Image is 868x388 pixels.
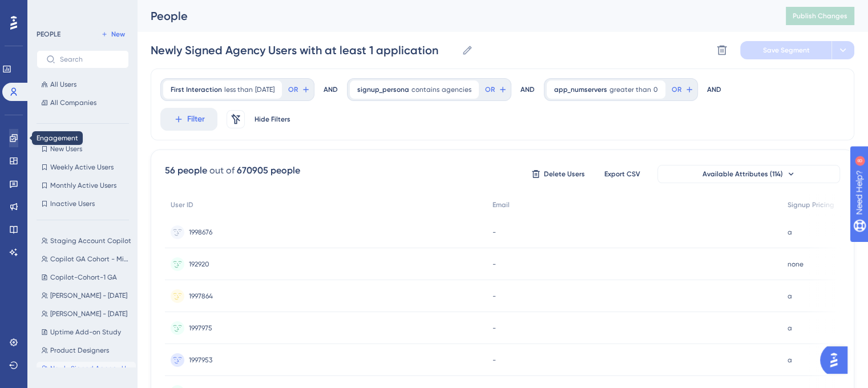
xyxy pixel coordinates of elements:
[37,343,136,357] button: Product Designers
[37,30,60,39] div: PEOPLE
[37,197,129,211] button: Inactive Users
[492,260,496,269] span: -
[50,364,131,373] span: Newly Signed Agency Users with at least 1 application
[37,142,129,156] button: New Users
[442,85,471,94] span: agencies
[50,199,95,208] span: Inactive Users
[492,200,510,209] span: Email
[492,355,496,365] span: -
[237,164,300,177] div: 670905 people
[483,80,508,99] button: OR
[594,165,651,183] button: Export CSV
[50,181,116,190] span: Monthly Active Users
[37,325,136,339] button: Uptime Add-on Study
[324,78,338,101] div: AND
[37,78,129,91] button: All Users
[171,200,193,209] span: User ID
[50,236,131,245] span: Staging Account Copilot
[50,254,131,264] span: Copilot GA Cohort - Mixpanel
[189,355,212,365] span: 1997953
[786,7,854,25] button: Publish Changes
[670,80,695,99] button: OR
[50,291,127,300] span: [PERSON_NAME] - [DATE]
[151,42,457,58] input: Segment Name
[411,85,439,94] span: contains
[50,346,109,355] span: Product Designers
[37,234,136,248] button: Staging Account Copilot
[111,30,125,39] span: New
[224,85,253,94] span: less than
[50,80,76,89] span: All Users
[165,164,207,177] div: 56 people
[50,273,117,282] span: Copilot-Cohort-1 GA
[189,324,212,333] span: 1997975
[50,328,121,337] span: Uptime Add-on Study
[740,41,831,59] button: Save Segment
[50,309,127,318] span: [PERSON_NAME] - [DATE]
[492,292,496,301] span: -
[37,160,129,174] button: Weekly Active Users
[609,85,651,94] span: greater than
[788,200,834,209] span: Signup Pricing
[485,85,495,94] span: OR
[50,98,96,107] span: All Companies
[788,228,792,237] span: a
[255,85,274,94] span: [DATE]
[37,252,136,266] button: Copilot GA Cohort - Mixpanel
[97,27,129,41] button: New
[788,324,792,333] span: a
[160,108,217,131] button: Filter
[189,292,213,301] span: 1997864
[255,115,290,124] span: Hide Filters
[254,110,290,128] button: Hide Filters
[530,165,587,183] button: Delete Users
[209,164,235,177] div: out of
[788,355,792,365] span: a
[820,343,854,377] iframe: UserGuiding AI Assistant Launcher
[788,260,804,269] span: none
[37,270,136,284] button: Copilot-Cohort-1 GA
[286,80,312,99] button: OR
[288,85,298,94] span: OR
[788,292,792,301] span: a
[793,11,847,21] span: Publish Changes
[657,165,840,183] button: Available Attributes (114)
[520,78,535,101] div: AND
[37,179,129,192] button: Monthly Active Users
[672,85,681,94] span: OR
[703,169,783,179] span: Available Attributes (114)
[50,144,82,153] span: New Users
[357,85,409,94] span: signup_persona
[171,85,222,94] span: First Interaction
[37,307,136,321] button: [PERSON_NAME] - [DATE]
[653,85,658,94] span: 0
[27,3,71,17] span: Need Help?
[554,85,607,94] span: app_numservers
[492,324,496,333] span: -
[187,112,205,126] span: Filter
[492,228,496,237] span: -
[707,78,721,101] div: AND
[763,46,810,55] span: Save Segment
[604,169,640,179] span: Export CSV
[37,362,136,375] button: Newly Signed Agency Users with at least 1 application
[189,228,212,237] span: 1998676
[151,8,757,24] div: People
[37,289,136,302] button: [PERSON_NAME] - [DATE]
[50,163,114,172] span: Weekly Active Users
[189,260,209,269] span: 192920
[60,55,119,63] input: Search
[37,96,129,110] button: All Companies
[544,169,585,179] span: Delete Users
[79,6,83,15] div: 8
